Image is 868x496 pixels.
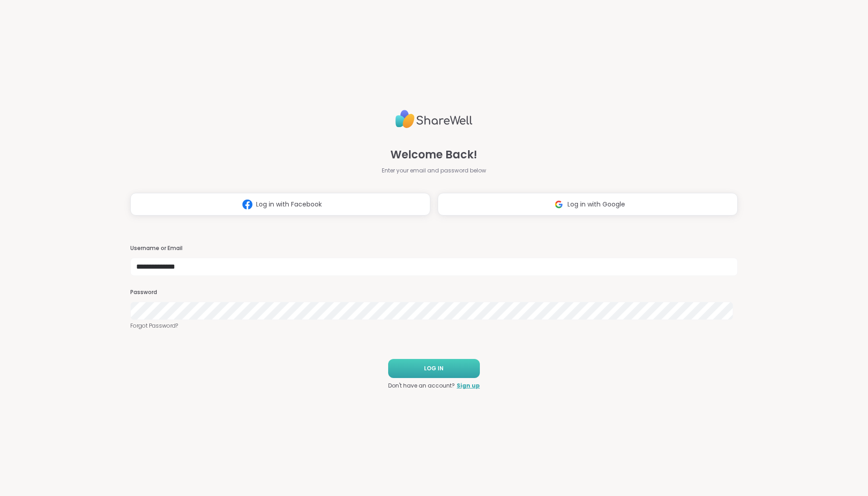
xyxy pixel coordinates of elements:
img: ShareWell Logo [395,106,473,132]
span: Don't have an account? [388,382,455,390]
button: Log in with Google [438,193,738,216]
span: Enter your email and password below [382,167,486,175]
a: Forgot Password? [130,322,738,330]
a: Sign up [457,382,480,390]
button: Log in with Facebook [130,193,430,216]
span: Log in with Google [567,200,625,209]
span: Welcome Back! [390,147,477,163]
h3: Username or Email [130,245,738,252]
span: Log in with Facebook [256,200,322,209]
span: LOG IN [424,364,444,373]
img: ShareWell Logomark [239,196,256,213]
h3: Password [130,289,738,296]
img: ShareWell Logomark [550,196,567,213]
button: LOG IN [388,359,480,378]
